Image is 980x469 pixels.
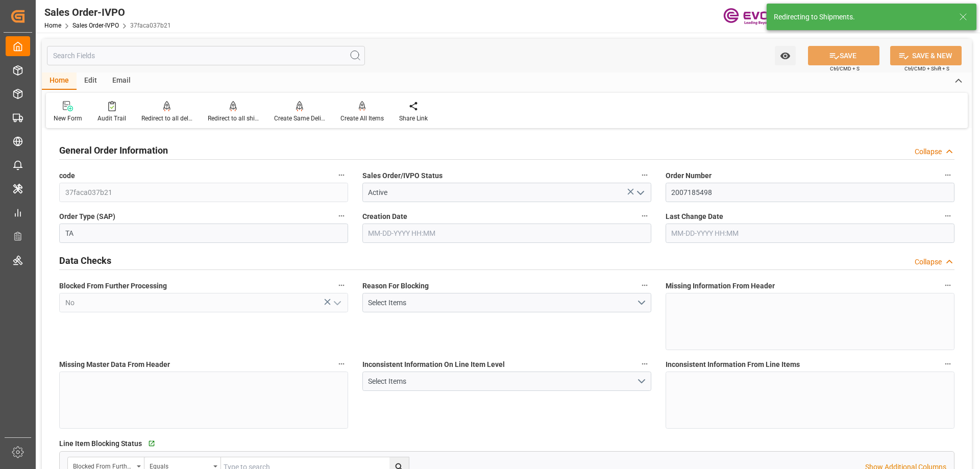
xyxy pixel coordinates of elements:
span: Ctrl/CMD + Shift + S [904,65,949,72]
div: Redirect to all shipments [208,114,259,123]
span: Ctrl/CMD + S [830,65,860,72]
h2: Data Checks [59,254,111,267]
span: code [59,170,75,181]
span: Line Item Blocking Status [59,438,142,449]
h2: General Order Information [59,143,168,157]
button: Creation Date [638,209,651,223]
div: Create Same Delivery Date [274,114,325,123]
span: Missing Master Data From Header [59,359,170,370]
input: MM-DD-YYYY HH:MM [362,224,651,243]
button: code [335,168,348,182]
span: Order Number [666,170,712,181]
div: Select Items [368,376,636,387]
span: Reason For Blocking [362,281,429,291]
div: Create All Items [340,114,384,123]
div: Audit Trail [97,114,126,123]
button: Reason For Blocking [638,279,651,292]
button: Order Number [941,168,954,182]
input: MM-DD-YYYY HH:MM [666,224,954,243]
div: Redirect to all deliveries [141,114,192,123]
button: SAVE [808,46,879,65]
div: New Form [54,114,82,123]
div: Edit [77,72,105,90]
div: Redirecting to Shipments. [774,12,949,22]
img: Evonik-brand-mark-Deep-Purple-RGB.jpeg_1700498283.jpeg [723,8,790,26]
span: Inconsistent Information On Line Item Level [362,359,505,370]
div: Email [105,72,138,90]
button: open menu [632,185,647,201]
a: Home [44,22,61,29]
button: Sales Order/IVPO Status [638,168,651,182]
span: Last Change Date [666,211,723,222]
div: Collapse [915,146,942,157]
div: Share Link [399,114,428,123]
input: Search Fields [47,46,365,65]
div: Select Items [368,298,636,308]
span: Blocked From Further Processing [59,281,167,291]
div: Home [42,72,77,90]
a: Sales Order-IVPO [72,22,119,29]
button: Missing Master Data From Header [335,357,348,371]
button: Last Change Date [941,209,954,223]
span: Creation Date [362,211,407,222]
button: open menu [329,295,344,311]
button: Inconsistent Information From Line Items [941,357,954,371]
span: Missing Information From Header [666,281,775,291]
span: Sales Order/IVPO Status [362,170,443,181]
button: Order Type (SAP) [335,209,348,223]
button: SAVE & NEW [890,46,962,65]
button: open menu [362,293,651,312]
div: Sales Order-IVPO [44,5,171,20]
button: open menu [775,46,796,65]
button: Blocked From Further Processing [335,279,348,292]
button: Inconsistent Information On Line Item Level [638,357,651,371]
span: Inconsistent Information From Line Items [666,359,800,370]
div: Collapse [915,257,942,267]
span: Order Type (SAP) [59,211,115,222]
button: open menu [362,372,651,391]
button: Missing Information From Header [941,279,954,292]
